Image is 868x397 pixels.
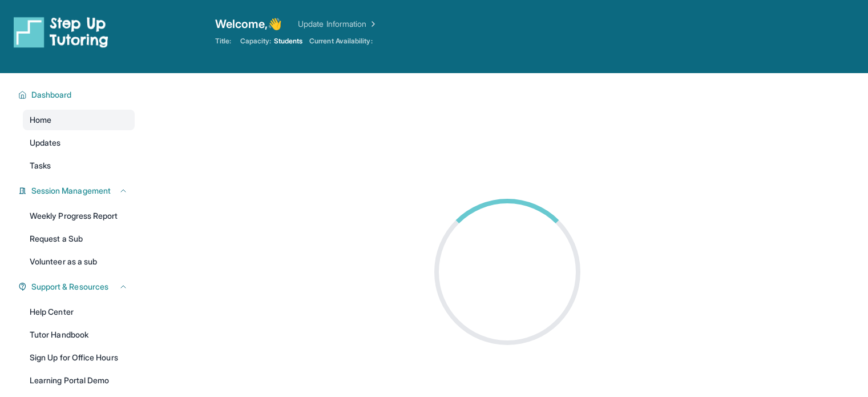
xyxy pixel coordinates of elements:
[30,114,51,126] span: Home
[30,137,61,149] span: Updates
[14,16,108,48] img: logo
[23,251,135,272] a: Volunteer as a sub
[240,37,272,46] span: Capacity:
[27,89,128,101] button: Dashboard
[23,110,135,130] a: Home
[23,370,135,391] a: Learning Portal Demo
[309,37,372,46] span: Current Availability:
[23,228,135,249] a: Request a Sub
[23,133,135,153] a: Updates
[23,206,135,226] a: Weekly Progress Report
[31,281,108,292] span: Support & Resources
[27,281,128,292] button: Support & Resources
[366,18,378,30] img: Chevron Right
[23,155,135,176] a: Tasks
[23,347,135,368] a: Sign Up for Office Hours
[215,16,282,32] span: Welcome, 👋
[31,185,111,197] span: Session Management
[31,89,72,101] span: Dashboard
[298,18,378,30] a: Update Information
[274,37,303,46] span: Students
[23,324,135,345] a: Tutor Handbook
[30,160,51,171] span: Tasks
[23,302,135,322] a: Help Center
[27,185,128,197] button: Session Management
[215,37,231,46] span: Title:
